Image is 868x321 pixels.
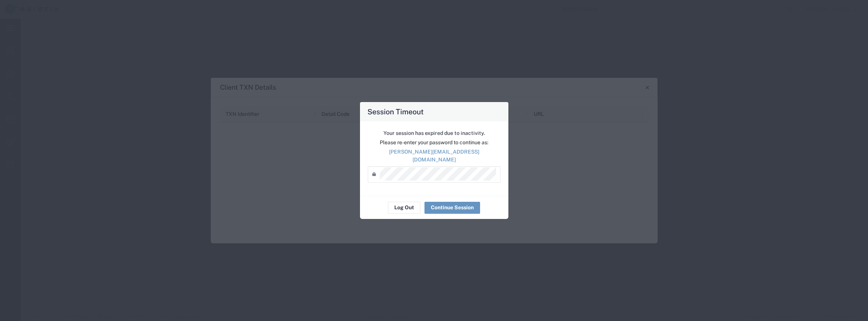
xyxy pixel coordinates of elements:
[368,139,501,146] p: Please re-enter your password to continue as:
[367,106,424,117] h4: Session Timeout
[388,202,420,214] button: Log Out
[368,129,501,137] p: Your session has expired due to inactivity.
[368,148,501,164] p: [PERSON_NAME][EMAIL_ADDRESS][DOMAIN_NAME]
[424,202,480,214] button: Continue Session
